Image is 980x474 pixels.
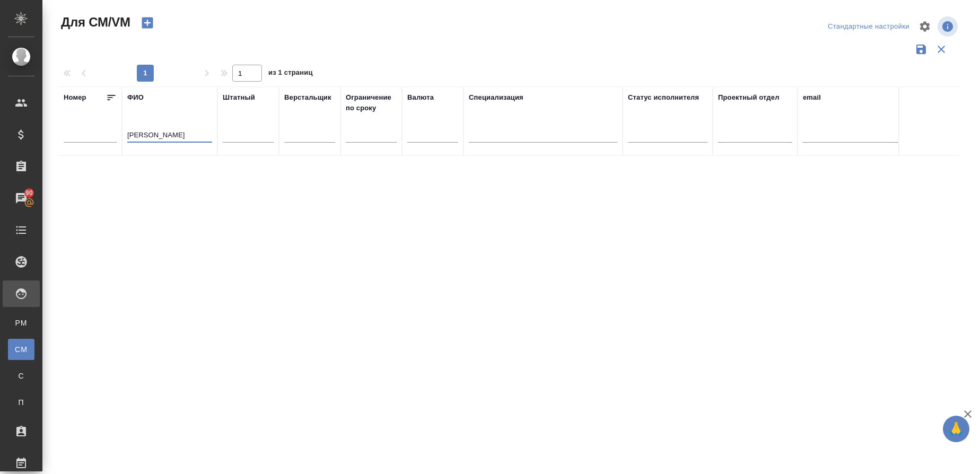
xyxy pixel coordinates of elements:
div: split button [825,19,912,35]
span: Посмотреть информацию [938,16,960,37]
a: С [8,365,34,387]
span: 90 [19,188,39,198]
span: С [13,371,29,381]
span: Настроить таблицу [912,14,938,39]
div: Номер [64,92,86,103]
div: Ограничение по сроку [346,92,397,113]
div: Проектный отдел [718,92,780,103]
div: Верстальщик [284,92,331,103]
span: PM [13,318,29,328]
span: Для СМ/VM [58,14,130,31]
button: 🙏 [943,416,969,442]
button: Создать [135,14,160,32]
a: 90 [3,185,40,212]
a: CM [8,339,34,360]
div: email [803,92,821,103]
span: CM [13,344,29,355]
div: Штатный [223,92,255,103]
span: П [13,397,29,408]
div: Валюта [407,92,434,103]
a: П [8,392,34,413]
div: ФИО [127,92,144,103]
span: из 1 страниц [268,66,313,82]
a: PM [8,312,34,333]
div: Статус исполнителя [628,92,699,103]
button: Сбросить фильтры [931,39,951,59]
span: 🙏 [947,418,965,440]
button: Сохранить фильтры [911,39,931,59]
div: Специализация [469,92,523,103]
